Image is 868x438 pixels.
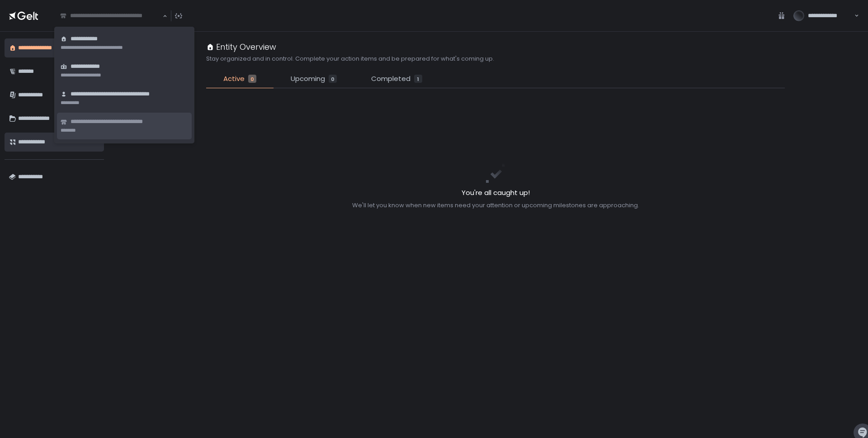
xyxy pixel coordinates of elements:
div: 1 [414,75,422,83]
div: Entity Overview [206,41,276,53]
div: 0 [248,75,256,83]
span: Upcoming [291,74,325,84]
div: Search for option [54,6,167,25]
div: 0 [329,75,337,83]
span: Completed [371,74,410,84]
span: Active [223,74,245,84]
div: We'll let you know when new items need your attention or upcoming milestones are approaching. [352,201,639,209]
input: Search for option [60,11,162,20]
h2: You're all caught up! [352,188,639,198]
h2: Stay organized and in control. Complete your action items and be prepared for what's coming up. [206,55,494,63]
